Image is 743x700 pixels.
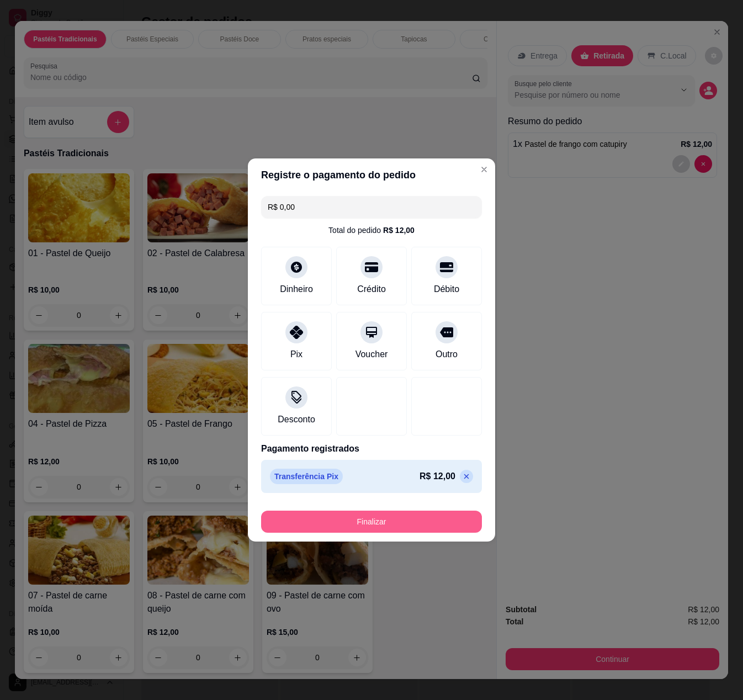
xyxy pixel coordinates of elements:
[248,158,495,192] header: Registre o pagamento do pedido
[278,413,315,426] div: Desconto
[436,348,458,361] div: Outro
[475,161,493,178] button: Close
[261,511,482,533] button: Finalizar
[261,442,482,455] p: Pagamento registrados
[280,283,313,296] div: Dinheiro
[355,348,388,361] div: Voucher
[357,283,386,296] div: Crédito
[270,469,343,484] p: Transferência Pix
[290,348,302,361] div: Pix
[383,225,415,236] div: R$ 12,00
[434,283,459,296] div: Débito
[328,225,415,236] div: Total do pedido
[420,470,455,483] p: R$ 12,00
[268,196,475,218] input: Ex.: hambúrguer de cordeiro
